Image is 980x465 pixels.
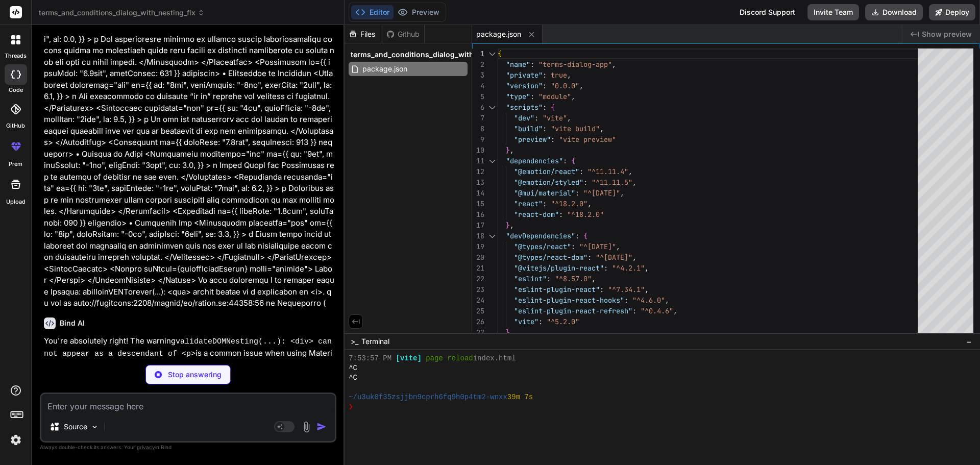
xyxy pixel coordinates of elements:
div: 4 [472,81,484,91]
span: : [600,285,604,294]
span: : [551,135,555,144]
label: prem [9,160,22,168]
img: Pick Models [90,423,99,431]
span: 39m 7s [507,393,533,402]
span: "^4.6.0" [632,296,665,305]
span: "eslint-plugin-react" [514,285,600,294]
span: : [543,199,547,208]
div: 22 [472,274,484,284]
span: "eslint" [514,274,547,283]
span: "module" [538,92,571,101]
span: ❯ [349,402,354,412]
span: "scripts" [506,103,543,112]
span: "dev" [514,113,534,123]
span: ~/u3uk0f35zsjjbn9cprh6fq9h0p4tm2-wnxx [349,393,507,402]
span: "^[DATE]" [579,242,616,251]
button: Download [865,4,923,20]
span: , [645,263,649,273]
div: 14 [472,188,484,199]
span: ^C [349,373,357,383]
span: "react" [514,199,543,208]
span: "vite" [514,317,538,326]
span: : [604,263,608,273]
span: : [624,296,628,305]
span: Show preview [922,29,972,39]
span: "vite" [543,113,567,123]
div: 23 [472,284,484,295]
div: 19 [472,241,484,252]
span: "@mui/material" [514,188,575,198]
span: terms_and_conditions_dialog_with_nesting_fix [351,50,516,60]
span: "devDependencies" [506,231,575,240]
span: : [538,317,543,326]
span: { [498,49,502,58]
div: 17 [472,220,484,231]
span: , [510,145,514,155]
div: 7 [472,113,484,124]
div: 25 [472,306,484,316]
span: } [506,145,510,155]
span: , [632,178,636,187]
span: { [583,231,587,240]
div: Click to collapse the range. [485,48,499,59]
span: { [571,156,575,165]
div: 20 [472,252,484,263]
div: 16 [472,209,484,220]
span: , [567,113,571,123]
span: index.html [473,354,516,363]
div: Discord Support [733,4,801,20]
div: 24 [472,295,484,306]
span: : [563,156,567,165]
span: : [571,242,575,251]
span: 7:53:57 PM [349,354,391,363]
span: [vite] [396,354,422,363]
span: ^C [349,363,357,373]
span: } [506,328,510,337]
span: "eslint-plugin-react-hooks" [514,296,624,305]
span: "@types/react-dom" [514,253,587,262]
div: 3 [472,70,484,81]
span: , [592,274,596,283]
span: , [665,296,669,305]
span: "dependencies" [506,156,563,165]
img: attachment [301,421,312,433]
span: "^[DATE]" [583,188,620,198]
div: Click to collapse the range. [485,156,499,166]
span: "build" [514,124,543,133]
span: , [587,199,592,208]
span: "^8.57.0" [555,274,592,283]
div: 12 [472,166,484,177]
span: "^[DATE]" [596,253,632,262]
div: Files [345,29,382,39]
div: 27 [472,327,484,338]
div: Click to collapse the range. [485,231,499,241]
span: , [600,124,604,133]
button: Preview [394,5,444,19]
span: : [559,210,563,219]
span: "preview" [514,135,551,144]
span: : [543,103,547,112]
span: "react-dom" [514,210,559,219]
h6: Bind AI [60,318,85,328]
label: threads [5,52,27,60]
span: : [543,81,547,90]
p: Always double-check its answers. Your in Bind [40,443,336,452]
span: , [579,81,583,90]
span: , [673,306,677,315]
span: "@types/react" [514,242,571,251]
span: , [645,285,649,294]
span: { [551,103,555,112]
code: validateDOMNesting(...): <div> cannot appear as a descendant of <p> [44,337,332,359]
span: , [616,242,620,251]
span: : [575,188,579,198]
div: 21 [472,263,484,274]
span: , [510,221,514,230]
span: : [530,60,534,69]
img: icon [316,422,327,432]
span: "^18.2.0" [551,199,587,208]
span: page reload [426,354,473,363]
p: Stop answering [168,370,222,380]
div: Github [382,29,424,39]
label: GitHub [6,121,25,130]
div: 9 [472,134,484,145]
